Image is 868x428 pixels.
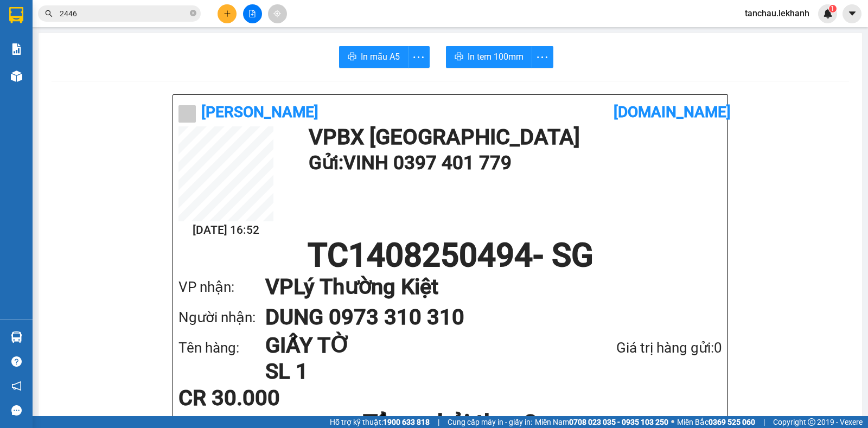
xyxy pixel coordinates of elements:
[763,416,765,428] span: |
[265,302,700,333] h1: DUNG 0973 310 310
[339,46,409,68] button: printerIn mẫu A5
[709,418,755,426] strong: 0369 525 060
[9,48,119,63] div: 0397401779
[8,71,25,82] span: CR :
[455,52,463,62] span: printer
[178,337,265,359] div: Tên hàng:
[569,418,668,426] strong: 0708 023 035 - 0935 103 250
[9,35,119,48] div: VINH
[361,50,400,63] span: In mẫu A5
[9,7,23,23] img: logo-vxr
[532,46,553,68] button: more
[671,420,674,424] span: ⚪️
[559,337,722,359] div: Giá trị hàng gửi: 0
[127,48,220,63] div: 0973310310
[438,416,439,428] span: |
[11,43,22,55] img: solution-icon
[45,10,53,17] span: search
[535,416,668,428] span: Miền Nam
[309,148,717,178] h1: Gửi: VINH 0397 401 779
[127,35,220,48] div: DUNG
[383,418,430,426] strong: 1900 633 818
[409,50,429,64] span: more
[736,7,818,20] span: tanchau.lekhanh
[11,381,22,391] span: notification
[178,387,358,409] div: CR 30.000
[60,8,188,20] input: Tìm tên, số ĐT hoặc mã đơn
[248,10,256,17] span: file-add
[273,10,281,17] span: aim
[448,416,532,428] span: Cung cấp máy in - giấy in:
[178,239,722,272] h1: TC1408250494 - SG
[190,10,196,16] span: close-circle
[190,9,196,19] span: close-circle
[677,416,755,428] span: Miền Bắc
[178,306,265,329] div: Người nhận:
[823,9,833,18] img: icon-new-feature
[265,333,559,359] h1: GIẤY TỜ
[808,418,815,426] span: copyright
[348,52,356,62] span: printer
[843,4,861,23] button: caret-down
[829,5,837,12] sup: 1
[614,103,731,121] b: [DOMAIN_NAME]
[127,10,153,22] span: Nhận:
[9,10,26,22] span: Gửi:
[847,9,857,18] span: caret-down
[243,4,262,23] button: file-add
[11,71,22,82] img: warehouse-icon
[532,50,553,64] span: more
[201,103,318,121] b: [PERSON_NAME]
[11,356,22,367] span: question-circle
[468,50,524,63] span: In tem 100mm
[11,405,22,416] span: message
[831,5,834,12] span: 1
[127,9,220,35] div: Lý Thường Kiệt
[8,70,121,83] div: 30.000
[224,10,231,17] span: plus
[330,416,430,428] span: Hỗ trợ kỹ thuật:
[265,359,559,385] h1: SL 1
[309,126,717,148] h1: VP BX [GEOGRAPHIC_DATA]
[11,331,22,343] img: warehouse-icon
[265,272,700,302] h1: VP Lý Thường Kiệt
[446,46,532,68] button: printerIn tem 100mm
[9,9,119,35] div: BX [GEOGRAPHIC_DATA]
[218,4,237,23] button: plus
[268,4,287,23] button: aim
[408,46,430,68] button: more
[178,276,265,298] div: VP nhận:
[178,221,273,239] h2: [DATE] 16:52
